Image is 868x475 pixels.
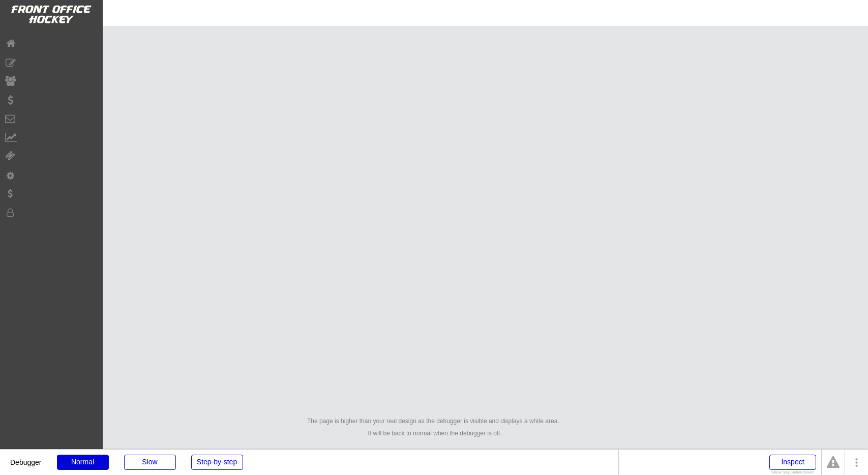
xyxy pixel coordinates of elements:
div: Step-by-step [191,455,243,470]
div: Slow [124,455,176,470]
div: Normal [57,455,109,470]
div: Inspect [769,455,816,470]
div: Show responsive boxes [769,470,816,474]
div: Debugger [10,450,42,466]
